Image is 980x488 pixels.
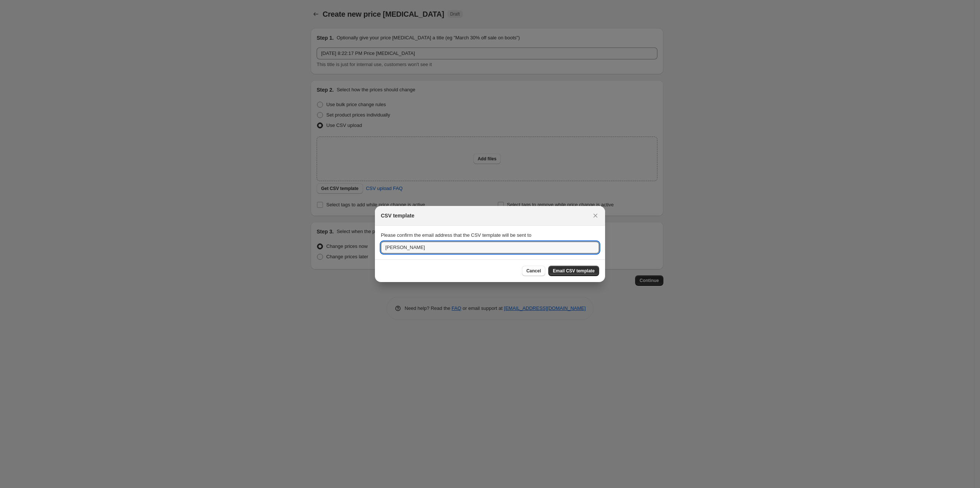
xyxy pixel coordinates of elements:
[590,210,601,221] button: Close
[381,212,414,219] h2: CSV template
[553,268,595,274] span: Email CSV template
[381,232,531,238] span: Please confirm the email address that the CSV template will be sent to
[522,266,545,276] button: Cancel
[548,266,599,276] button: Email CSV template
[526,268,541,274] span: Cancel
